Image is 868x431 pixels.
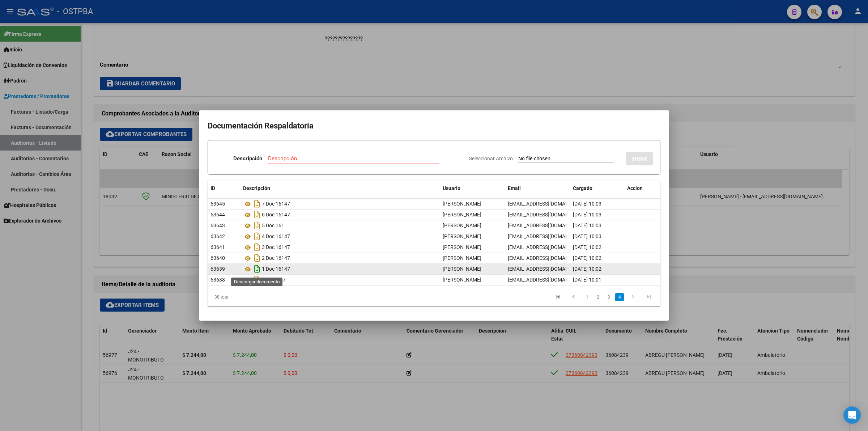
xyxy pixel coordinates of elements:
[592,291,603,303] li: page 2
[573,223,601,228] span: [DATE] 10:03
[593,293,602,301] a: 2
[573,255,601,261] span: [DATE] 10:02
[573,201,601,207] span: [DATE] 10:03
[210,266,225,272] span: 63639
[508,185,521,191] span: Email
[573,266,601,272] span: [DATE] 10:02
[243,263,437,275] div: 1 Doc 16147
[573,233,601,239] span: [DATE] 10:03
[243,198,437,210] div: 7 Doc 16147
[443,233,481,239] span: [PERSON_NAME]
[508,255,588,261] span: [EMAIL_ADDRESS][DOMAIN_NAME]
[443,201,481,207] span: [PERSON_NAME]
[443,223,481,228] span: [PERSON_NAME]
[573,277,601,283] span: [DATE] 10:01
[252,209,262,220] i: Descargar documento
[604,293,613,301] a: 3
[210,233,225,239] span: 63642
[210,212,225,217] span: 63644
[208,119,660,133] h2: Documentación Respaldatoria
[210,201,225,207] span: 63645
[243,231,437,242] div: 4 Doc 16147
[642,293,656,301] a: go to last page
[469,156,513,161] span: Seleccionar Archivo
[252,252,262,264] i: Descargar documento
[582,291,592,303] li: page 1
[443,266,481,272] span: [PERSON_NAME]
[624,181,660,196] datatable-header-cell: Accion
[627,185,643,191] span: Accion
[252,263,262,275] i: Descargar documento
[443,244,481,250] span: [PERSON_NAME]
[508,201,588,207] span: [EMAIL_ADDRESS][DOMAIN_NAME]
[508,233,588,239] span: [EMAIL_ADDRESS][DOMAIN_NAME]
[508,244,588,250] span: [EMAIL_ADDRESS][DOMAIN_NAME]
[252,198,262,210] i: Descargar documento
[208,181,240,196] datatable-header-cell: ID
[508,223,588,228] span: [EMAIL_ADDRESS][DOMAIN_NAME]
[243,185,270,191] span: Descripción
[252,241,262,253] i: Descargar documento
[210,223,225,228] span: 63643
[210,185,215,191] span: ID
[551,293,565,301] a: go to first page
[573,244,601,250] span: [DATE] 10:02
[570,181,624,196] datatable-header-cell: Cargado
[243,252,437,264] div: 2 Doc 16147
[252,220,262,231] i: Descargar documento
[243,241,437,253] div: 3 Doc 16147
[243,209,437,220] div: 6 Doc 16147
[615,293,624,301] a: 4
[573,185,592,191] span: Cargado
[243,220,437,231] div: 5 Doc 161
[210,244,225,250] span: 63641
[210,277,225,283] span: 63638
[843,406,861,424] div: Open Intercom Messenger
[233,155,262,163] p: Descripción
[252,274,262,286] i: Descargar documento
[505,181,570,196] datatable-header-cell: Email
[208,288,297,306] div: 38 total
[243,274,437,286] div: Hr 127167
[583,293,591,301] a: 1
[240,181,440,196] datatable-header-cell: Descripción
[567,293,580,301] a: go to previous page
[443,185,460,191] span: Usuario
[443,277,481,283] span: [PERSON_NAME]
[252,231,262,242] i: Descargar documento
[603,291,614,303] li: page 3
[443,255,481,261] span: [PERSON_NAME]
[508,266,588,272] span: [EMAIL_ADDRESS][DOMAIN_NAME]
[210,255,225,261] span: 63640
[440,181,505,196] datatable-header-cell: Usuario
[626,152,653,165] button: SUBIR
[614,291,625,303] li: page 4
[443,212,481,217] span: [PERSON_NAME]
[508,277,588,283] span: [EMAIL_ADDRESS][DOMAIN_NAME]
[631,156,647,162] span: SUBIR
[508,212,588,217] span: [EMAIL_ADDRESS][DOMAIN_NAME]
[573,212,601,217] span: [DATE] 10:03
[626,293,640,301] a: go to next page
